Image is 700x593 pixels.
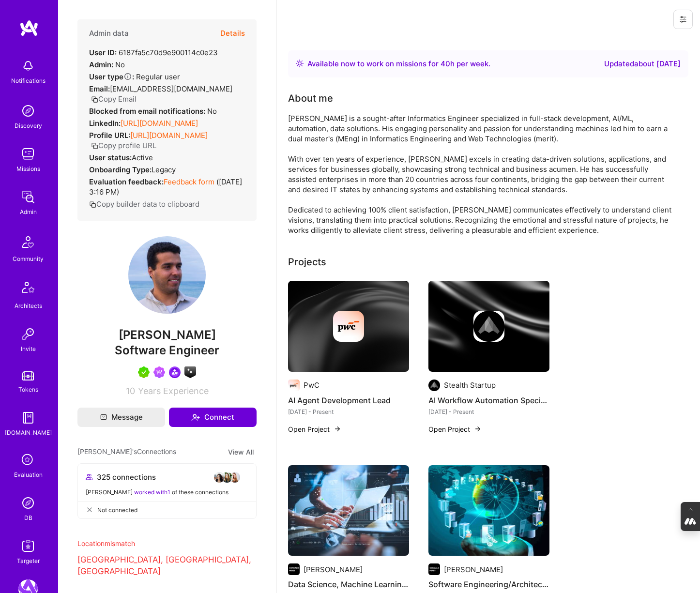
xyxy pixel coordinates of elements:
[444,380,496,390] div: Stealth Startup
[11,76,46,86] div: Notifications
[16,230,40,254] img: Community
[288,394,409,407] h4: AI Agent Development Lead
[13,254,44,264] div: Community
[89,106,217,116] div: No
[153,366,165,378] img: Been on Mission
[77,446,176,457] span: [PERSON_NAME]'s Connections
[89,119,121,128] strong: LinkedIn:
[428,424,482,434] button: Open Project
[304,380,320,390] div: PwC
[428,394,549,407] h4: AI Workflow Automation Specialist
[473,311,504,342] img: Company logo
[444,564,503,575] div: [PERSON_NAME]
[115,343,219,357] span: Software Engineer
[18,324,38,344] img: Invite
[428,380,440,391] img: Company logo
[126,386,135,396] span: 10
[15,121,42,131] div: Discovery
[474,425,482,433] img: arrow-right
[428,578,549,591] h4: Software Engineering/Architecture
[428,465,549,556] img: Software Engineering/Architecture
[19,451,37,470] i: icon SelectionTeam
[14,470,43,480] div: Evaluation
[334,425,341,433] img: arrow-right
[77,554,257,578] p: [GEOGRAPHIC_DATA], [GEOGRAPHIC_DATA], [GEOGRAPHIC_DATA]
[77,328,257,342] span: [PERSON_NAME]
[18,101,38,121] img: discovery
[89,201,96,208] i: icon Copy
[16,277,40,301] img: Architects
[89,72,180,82] div: Regular user
[132,153,153,162] span: Active
[152,165,176,174] span: legacy
[220,19,245,47] button: Details
[24,513,32,523] div: DB
[89,153,132,162] strong: User status:
[333,311,364,342] img: Company logo
[18,384,38,395] div: Tokens
[288,578,409,591] h4: Data Science, Machine Learning, AI
[304,564,363,575] div: [PERSON_NAME]
[138,386,209,396] span: Years Experience
[77,538,257,548] div: Location mismatch
[428,563,440,575] img: Company logo
[164,177,214,186] a: Feedback form
[128,236,206,314] img: User Avatar
[123,72,132,81] i: Help
[288,91,333,106] div: About me
[89,72,134,81] strong: User type :
[18,144,38,164] img: teamwork
[288,281,409,372] img: cover
[89,29,129,38] h4: Admin data
[97,505,137,515] span: Not connected
[169,408,257,427] button: Connect
[428,407,549,417] div: [DATE] - Present
[121,119,198,128] a: [URL][DOMAIN_NAME]
[213,471,225,483] img: avatar
[89,106,207,116] strong: Blocked from email notifications:
[91,142,98,150] i: icon Copy
[225,446,257,457] button: View All
[307,58,490,70] div: Available now to work on missions for h per week .
[19,19,39,37] img: logo
[16,164,40,174] div: Missions
[77,463,257,519] button: 325 connectionsavataravataravataravatar[PERSON_NAME] worked with1 of these connectionsNot connected
[89,131,130,140] strong: Profile URL:
[20,207,37,217] div: Admin
[18,187,38,207] img: admin teamwork
[89,177,164,186] strong: Evaluation feedback:
[89,48,117,57] strong: User ID:
[86,487,248,497] div: [PERSON_NAME] of these connections
[89,199,199,209] button: Copy builder data to clipboard
[130,131,208,140] a: [URL][DOMAIN_NAME]
[288,380,300,391] img: Company logo
[91,96,98,103] i: icon Copy
[110,84,232,93] span: [EMAIL_ADDRESS][DOMAIN_NAME]
[91,94,137,104] button: Copy Email
[169,366,181,378] img: Community leader
[89,84,110,93] strong: Email:
[237,471,248,483] img: avatar
[89,60,113,69] strong: Admin:
[89,47,218,58] div: 6187fa5c70d9e900114c0e23
[221,471,233,483] img: avatar
[288,563,300,575] img: Company logo
[18,56,38,76] img: bell
[89,177,245,197] div: ( [DATE] 3:16 PM )
[97,472,156,482] span: 325 connections
[77,408,165,427] button: Message
[288,113,675,235] div: [PERSON_NAME] is a sought-after Informatics Engineer specialized in full-stack development, AI/ML...
[5,427,52,438] div: [DOMAIN_NAME]
[15,301,42,311] div: Architects
[296,60,304,67] img: Availability
[86,473,93,481] i: icon Collaborator
[89,60,125,70] div: No
[100,414,107,421] i: icon Mail
[91,140,156,151] button: Copy profile URL
[17,556,40,566] div: Targeter
[22,371,34,380] img: tokens
[288,255,326,269] div: Projects
[18,536,38,556] img: Skill Targeter
[288,465,409,556] img: Data Science, Machine Learning, AI
[191,413,200,422] i: icon Connect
